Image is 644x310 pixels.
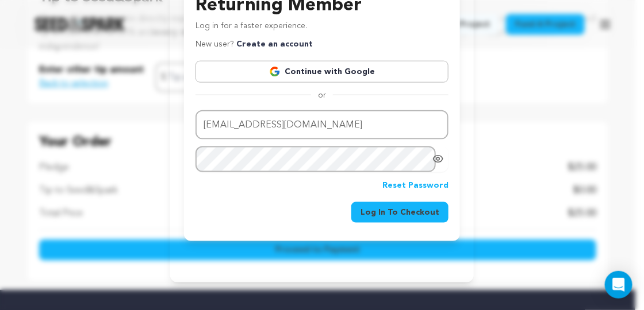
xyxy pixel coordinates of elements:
[351,202,448,223] button: Log In To Checkout
[236,40,313,48] a: Create an account
[382,179,448,193] a: Reset Password
[195,38,313,52] p: New user?
[269,66,281,77] img: Google logo
[195,110,448,139] input: Email address
[311,90,333,101] span: or
[195,61,448,83] a: Continue with Google
[195,20,448,38] p: Log in for a faster experience.
[605,271,632,299] div: Open Intercom Messenger
[432,153,444,165] a: Show password as plain text. Warning: this will display your password on the screen.
[361,207,439,218] span: Log In To Checkout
